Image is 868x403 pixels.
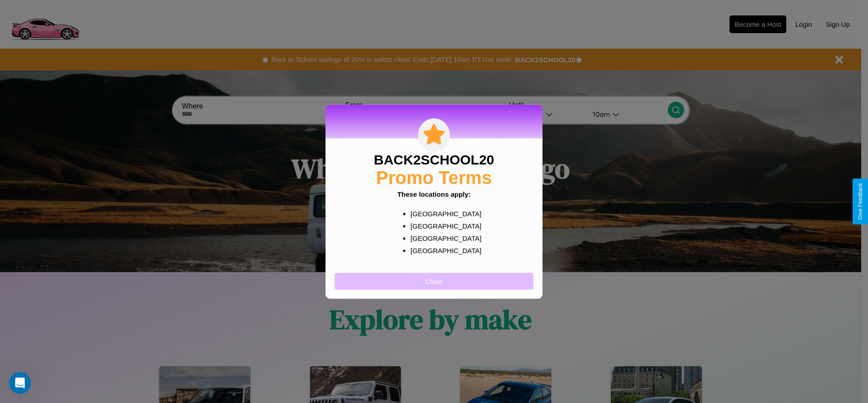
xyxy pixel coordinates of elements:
p: [GEOGRAPHIC_DATA] [410,207,475,219]
iframe: Intercom live chat [9,372,31,394]
p: [GEOGRAPHIC_DATA] [410,232,475,244]
button: Close [335,273,533,289]
h2: Promo Terms [376,167,492,188]
div: Give Feedback [857,183,863,220]
p: [GEOGRAPHIC_DATA] [410,244,475,256]
h3: BACK2SCHOOL20 [374,152,494,167]
b: These locations apply: [397,190,471,198]
p: [GEOGRAPHIC_DATA] [410,219,475,232]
